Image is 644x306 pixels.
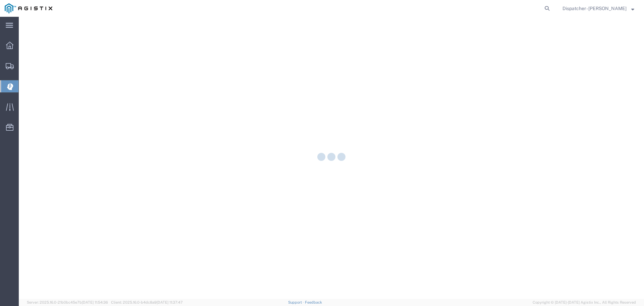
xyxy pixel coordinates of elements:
span: Dispatcher - Eli Amezcua [562,5,627,12]
span: [DATE] 11:37:47 [157,300,183,304]
span: Copyright © [DATE]-[DATE] Agistix Inc., All Rights Reserved [533,300,636,305]
img: logo [5,3,52,13]
span: Client: 2025.16.0-b4dc8a9 [111,300,183,304]
button: Dispatcher - [PERSON_NAME] [562,4,635,12]
a: Support [288,300,305,304]
span: Server: 2025.16.0-21b0bc45e7b [27,300,108,304]
span: [DATE] 11:54:36 [82,300,108,304]
a: Feedback [305,300,322,304]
